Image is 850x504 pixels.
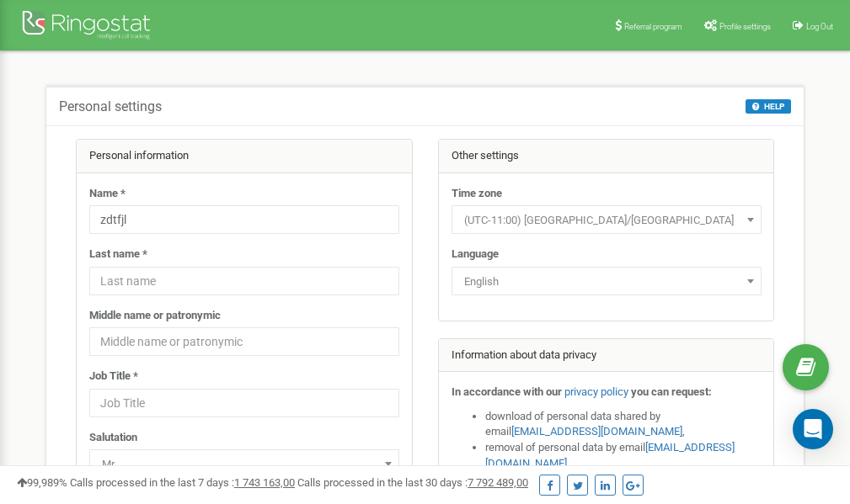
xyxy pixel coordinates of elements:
u: 1 743 163,00 [234,476,295,489]
h5: Personal settings [59,99,162,114]
input: Job Title [89,389,399,417]
span: English [457,270,756,294]
span: Profile settings [719,22,771,31]
label: Last name * [89,247,147,263]
span: Mr. [89,449,399,478]
strong: you can request: [631,385,712,398]
span: (UTC-11:00) Pacific/Midway [452,205,762,234]
span: Referral program [624,22,682,31]
span: Calls processed in the last 30 days : [297,476,528,489]
span: 99,989% [17,476,67,489]
span: Log Out [806,22,833,31]
li: removal of personal data by email , [485,440,762,471]
label: Middle name or patronymic [89,308,221,324]
input: Middle name or patronymic [89,327,399,356]
label: Time zone [452,186,502,202]
label: Language [452,247,499,263]
input: Name [89,205,399,234]
strong: In accordance with our [452,385,562,398]
li: download of personal data shared by email , [485,409,762,440]
button: HELP [746,99,791,114]
div: Personal information [77,140,412,173]
span: Calls processed in the last 7 days : [70,476,295,489]
span: (UTC-11:00) Pacific/Midway [457,209,756,232]
label: Job Title * [89,369,138,385]
input: Last name [89,267,399,295]
u: 7 792 489,00 [468,476,528,489]
span: English [452,267,762,295]
div: Other settings [439,140,774,173]
span: Mr. [95,453,393,476]
a: [EMAIL_ADDRESS][DOMAIN_NAME] [511,425,682,438]
div: Information about data privacy [439,339,774,373]
label: Name * [89,186,126,202]
label: Salutation [89,430,137,446]
a: privacy policy [564,385,628,398]
div: Open Intercom Messenger [793,409,833,449]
